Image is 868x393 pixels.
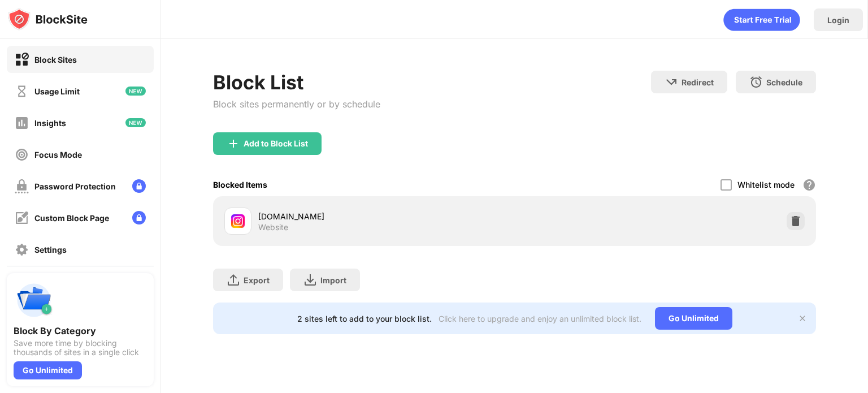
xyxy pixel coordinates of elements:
img: new-icon.svg [125,118,146,127]
div: Insights [34,118,66,128]
img: push-categories.svg [14,280,54,321]
div: [DOMAIN_NAME] [258,210,514,222]
div: Block By Category [14,325,147,336]
div: animation [723,8,800,31]
div: Go Unlimited [655,307,732,330]
div: Password Protection [34,182,116,191]
div: Save more time by blocking thousands of sites in a single click [14,339,147,357]
div: Redirect [682,77,714,87]
div: Usage Limit [34,87,80,96]
div: Export [244,275,270,285]
div: Click here to upgrade and enjoy an unlimited block list. [439,314,641,323]
img: password-protection-off.svg [15,179,29,193]
div: Custom Block Page [34,213,109,223]
div: Block Sites [34,55,77,64]
div: Focus Mode [34,150,82,159]
img: new-icon.svg [125,87,146,96]
img: focus-off.svg [15,148,29,162]
div: Whitelist mode [737,180,795,189]
img: x-button.svg [798,314,807,323]
div: Settings [34,245,67,254]
div: Schedule [766,77,802,87]
div: Block List [213,71,380,94]
img: logo-blocksite.svg [8,8,88,31]
img: block-on.svg [15,53,29,67]
div: Import [320,275,346,285]
div: Website [258,222,288,232]
div: 2 sites left to add to your block list. [297,314,432,323]
img: lock-menu.svg [132,211,146,224]
div: Add to Block List [244,139,308,148]
div: Blocked Items [213,180,267,189]
img: customize-block-page-off.svg [15,211,29,225]
img: insights-off.svg [15,116,29,130]
div: Go Unlimited [14,361,82,379]
img: lock-menu.svg [132,179,146,193]
div: Block sites permanently or by schedule [213,98,380,110]
img: time-usage-off.svg [15,84,29,98]
div: Login [827,15,849,25]
img: favicons [231,214,245,228]
img: settings-off.svg [15,243,29,257]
